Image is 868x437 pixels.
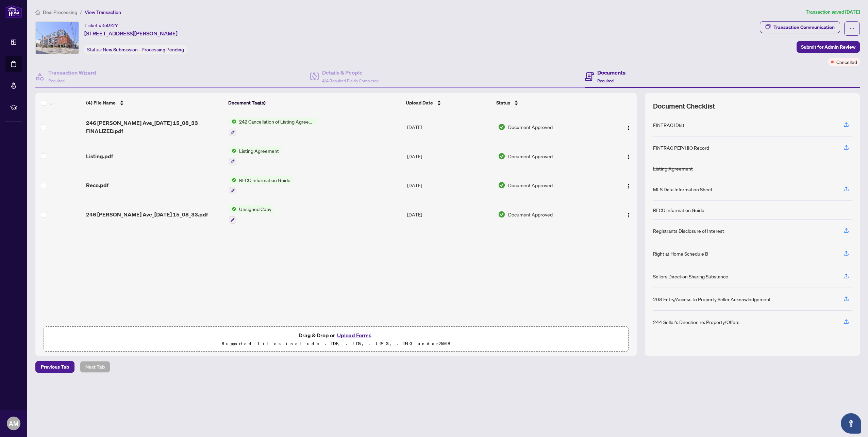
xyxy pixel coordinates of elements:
[498,123,505,131] img: Document Status
[86,152,113,160] span: Listing.pdf
[84,45,187,54] div: Status:
[498,211,505,218] img: Document Status
[299,331,373,340] span: Drag & Drop or
[236,176,293,184] span: RECO Information Guide
[48,78,65,83] span: Required
[236,147,282,155] span: Listing Agreement
[335,331,373,340] button: Upload Forms
[48,340,624,348] p: Supported files include .PDF, .JPG, .JPEG, .PNG under 25 MB
[35,361,74,373] button: Previous Tab
[498,152,505,160] img: Document Status
[653,227,724,234] div: Registrants Disclosure of Interest
[850,26,854,31] span: ellipsis
[229,176,236,184] img: Status Icon
[103,22,118,29] span: 54927
[623,151,634,162] button: Logo
[103,47,184,53] span: New Submission - Processing Pending
[508,152,553,160] span: Document Approved
[508,211,553,218] span: Document Approved
[236,205,274,213] span: Unsigned Copy
[836,58,857,66] span: Cancelled
[653,101,715,111] span: Document Checklist
[496,99,510,107] span: Status
[229,176,293,195] button: Status IconRECO Information Guide
[626,125,631,131] img: Logo
[5,5,22,18] img: logo
[760,21,840,33] button: Transaction Communication
[322,68,379,77] h4: Details & People
[84,29,178,37] span: [STREET_ADDRESS][PERSON_NAME]
[404,200,495,229] td: [DATE]
[653,250,708,257] div: Right at Home Schedule B
[86,181,108,189] span: Reco.pdf
[229,205,236,213] img: Status Icon
[653,273,728,280] div: Sellers Direction Sharing Substance
[653,318,739,326] div: 244 Seller’s Direction re: Property/Offers
[403,93,494,112] th: Upload Date
[44,327,628,352] span: Drag & Drop orUpload FormsSupported files include .PDF, .JPG, .JPEG, .PNG under25MB
[229,147,282,165] button: Status IconListing Agreement
[653,206,704,214] div: RECO Information Guide
[623,122,634,132] button: Logo
[9,419,18,428] span: AM
[226,93,403,112] th: Document Tag(s)
[597,68,625,77] h4: Documents
[498,181,505,189] img: Document Status
[653,185,713,193] div: MLS Data Information Sheet
[86,99,116,107] span: (4) File Name
[623,180,634,191] button: Logo
[508,123,553,131] span: Document Approved
[229,118,317,136] button: Status Icon242 Cancellation of Listing Agreement - Authority to Offer for Sale
[41,361,69,372] span: Previous Tab
[404,142,495,171] td: [DATE]
[508,181,553,189] span: Document Approved
[841,413,861,434] button: Open asap
[626,154,631,160] img: Logo
[653,295,771,303] div: 208 Entry/Access to Property Seller Acknowledgement
[773,22,835,33] div: Transaction Communication
[85,9,121,15] span: View Transaction
[236,118,317,125] span: 242 Cancellation of Listing Agreement - Authority to Offer for Sale
[801,42,855,52] span: Submit for Admin Review
[406,99,433,107] span: Upload Date
[653,144,709,151] div: FINTRAC PEP/HIO Record
[653,121,684,129] div: FINTRAC ID(s)
[86,119,223,135] span: 246 [PERSON_NAME] Ave_[DATE] 15_08_33 FINALIZED.pdf
[43,9,77,15] span: Deal Processing
[35,10,40,15] span: home
[797,41,860,53] button: Submit for Admin Review
[229,147,236,155] img: Status Icon
[322,78,379,83] span: 4/4 Required Fields Completed
[80,361,110,373] button: Next Tab
[36,22,79,54] img: IMG-E12367650_1.jpg
[80,8,82,16] li: /
[48,68,96,77] h4: Transaction Wizard
[653,165,693,172] div: Listing Agreement
[806,8,860,16] article: Transaction saved [DATE]
[494,93,603,112] th: Status
[83,93,226,112] th: (4) File Name
[229,205,274,224] button: Status IconUnsigned Copy
[597,78,614,83] span: Required
[626,183,631,189] img: Logo
[626,212,631,218] img: Logo
[84,21,118,29] div: Ticket #:
[229,118,236,125] img: Status Icon
[623,209,634,220] button: Logo
[404,171,495,200] td: [DATE]
[86,210,208,218] span: 246 [PERSON_NAME] Ave_[DATE] 15_08_33.pdf
[404,112,495,142] td: [DATE]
